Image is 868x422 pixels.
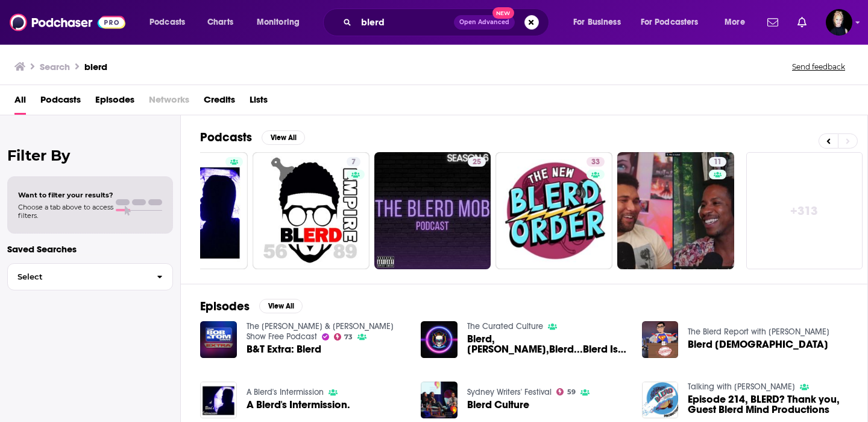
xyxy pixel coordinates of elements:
[788,62,849,72] button: Send feedback
[473,156,481,168] span: 25
[204,90,235,115] a: Credits
[95,90,134,115] a: Episodes
[200,13,241,32] a: Charts
[617,152,734,269] a: 11
[374,152,491,269] a: 25
[421,382,458,418] img: Blerd Culture
[18,191,113,199] span: Want to filter your results?
[467,387,552,397] a: Sydney Writers' Festival
[642,382,679,418] img: Episode 214, BLERD? Thank you, Guest Blerd Mind Productions
[688,394,848,415] a: Episode 214, BLERD? Thank you, Guest Blerd Mind Productions
[495,152,612,269] a: 33
[334,333,353,340] a: 73
[200,130,252,145] h2: Podcasts
[257,14,300,31] span: Monitoring
[207,14,233,31] span: Charts
[746,152,863,269] a: +313
[459,19,509,25] span: Open Advanced
[763,12,783,33] a: Show notifications dropdown
[591,156,600,168] span: 33
[262,130,305,145] button: View All
[642,321,679,358] img: Blerd God
[688,382,795,392] a: Talking with Donato
[573,14,621,31] span: For Business
[356,13,454,32] input: Search podcasts, credits, & more...
[793,12,811,33] a: Show notifications dropdown
[454,15,515,30] button: Open AdvancedNew
[467,321,543,331] a: The Curated Culture
[467,400,529,410] a: Blerd Culture
[259,299,303,313] button: View All
[556,388,576,395] a: 59
[14,90,26,115] a: All
[200,321,237,358] img: B&T Extra: Blerd
[725,14,745,31] span: More
[200,299,303,314] a: EpisodesView All
[7,147,173,164] h2: Filter By
[250,90,268,115] a: Lists
[826,9,852,36] button: Show profile menu
[18,203,113,220] span: Choose a tab above to access filters.
[826,9,852,36] span: Logged in as Passell
[826,9,852,36] img: User Profile
[335,8,561,36] div: Search podcasts, credits, & more...
[688,327,829,337] a: The Blerd Report with Davon Shoemaker
[247,387,324,397] a: A Blerd's Intermission
[716,13,760,32] button: open menu
[565,13,636,32] button: open menu
[248,13,315,32] button: open menu
[587,157,605,167] a: 33
[200,382,237,418] img: A Blerd's Intermission.
[253,152,370,269] a: 7
[688,339,828,350] span: Blerd [DEMOGRAPHIC_DATA]
[7,243,173,255] p: Saved Searches
[688,339,828,350] a: Blerd God
[714,156,722,168] span: 11
[200,130,305,145] a: PodcastsView All
[567,389,576,395] span: 59
[641,14,699,31] span: For Podcasters
[141,13,201,32] button: open menu
[247,321,394,342] a: The BOB & TOM Show Free Podcast
[492,7,514,19] span: New
[40,90,81,115] a: Podcasts
[351,156,356,168] span: 7
[633,13,716,32] button: open menu
[149,90,189,115] span: Networks
[247,400,350,410] a: A Blerd's Intermission.
[468,157,486,167] a: 25
[149,14,185,31] span: Podcasts
[40,61,70,72] h3: Search
[347,157,360,167] a: 7
[709,157,726,167] a: 11
[467,334,627,354] span: Blerd,[PERSON_NAME],Blerd...Blerd Is The Word
[7,263,173,290] button: Select
[421,321,458,358] img: Blerd,Blerd,Blerd...Blerd Is The Word
[84,61,107,72] h3: blerd
[8,273,147,281] span: Select
[344,334,353,340] span: 73
[247,344,321,354] a: B&T Extra: Blerd
[10,11,125,34] img: Podchaser - Follow, Share and Rate Podcasts
[200,299,250,314] h2: Episodes
[467,334,627,354] a: Blerd,Blerd,Blerd...Blerd Is The Word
